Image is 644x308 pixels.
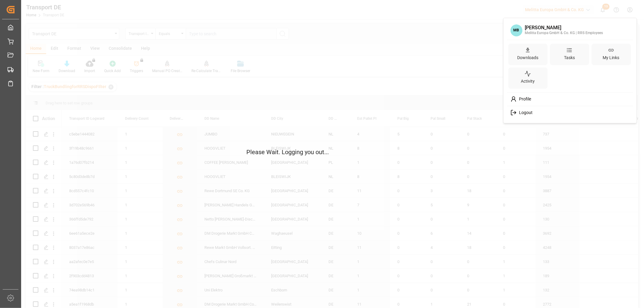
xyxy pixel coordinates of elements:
div: Melitta Europa GmbH & Co. KG | RRS Employees [525,30,603,36]
div: My Links [602,53,621,62]
div: [PERSON_NAME] [525,25,603,30]
span: Logout [517,110,533,116]
span: Profile [517,97,531,102]
div: Activity [520,77,536,86]
p: Please Wait. Logging you out... [247,148,398,157]
div: Downloads [516,53,540,62]
div: Tasks [563,53,576,62]
span: MB [510,24,522,37]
